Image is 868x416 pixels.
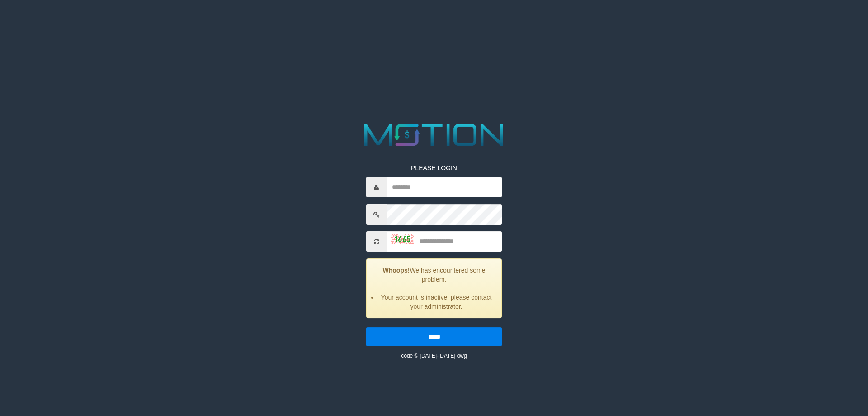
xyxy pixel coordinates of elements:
[358,120,510,150] img: MOTION_logo.png
[383,267,410,274] strong: Whoops!
[366,258,502,318] div: We has encountered some problem.
[391,234,414,244] img: captcha
[366,163,502,172] p: PLEASE LOGIN
[378,293,495,311] li: Your account is inactive, please contact your administrator.
[401,353,467,359] small: code © [DATE]-[DATE] dwg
